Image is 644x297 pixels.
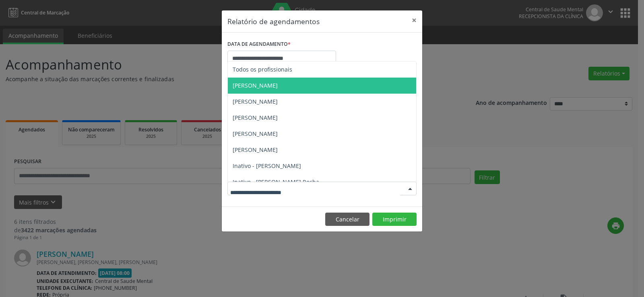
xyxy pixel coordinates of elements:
[233,146,278,154] span: [PERSON_NAME]
[227,16,320,27] h5: Relatório de agendamentos
[233,66,292,73] span: Todos os profissionais
[233,178,319,186] span: Inativo - [PERSON_NAME] Rocha
[233,130,278,137] span: [PERSON_NAME]
[233,98,278,105] span: [PERSON_NAME]
[406,10,422,30] button: Close
[227,38,291,51] label: DATA DE AGENDAMENTO
[372,213,417,226] button: Imprimir
[233,114,278,121] span: [PERSON_NAME]
[325,213,369,226] button: Cancelar
[233,82,278,89] span: [PERSON_NAME]
[233,162,301,170] span: Inativo - [PERSON_NAME]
